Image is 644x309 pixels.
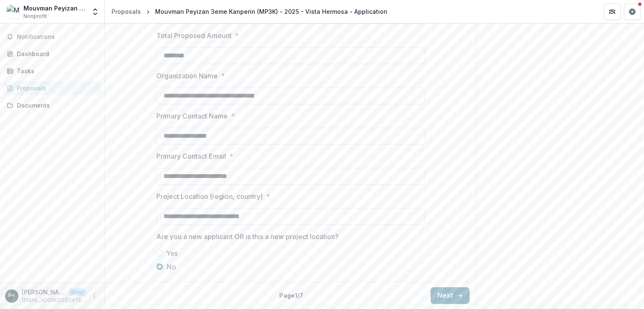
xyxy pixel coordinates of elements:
div: Proposals [17,84,94,93]
img: Mouvman Peyizan 3eme Kanperin (MP3K) [7,5,20,18]
button: Next [431,287,470,304]
p: Primary Contact Email [156,151,226,161]
button: Get Help [624,3,641,20]
p: Organization Name [156,71,218,81]
div: Tasks [17,67,94,75]
p: [EMAIL_ADDRESS][DATE][DOMAIN_NAME] [22,296,86,304]
div: Mouvman Peyizan 3eme Kanperin (MP3K) - 2025 - Vista Hermosa - Application [155,7,387,16]
button: More [89,291,99,301]
p: Total Proposed Amount [156,31,231,41]
button: Notifications [3,30,101,44]
button: Partners [604,3,621,20]
span: Nonprofit [23,13,47,20]
span: No [166,262,176,272]
span: Yes [166,248,178,258]
div: Mouvman Peyizan 3eme Kanperin (MP3K) [23,4,86,13]
a: Dashboard [3,47,101,61]
div: Pierre Noel <pierre.noel@tbf.org> <pierre.noel@tbf.org> <pierre.noel@tbf.org> <pierre.noel@tbf.org> [8,293,15,299]
span: Notifications [17,33,98,41]
a: Documents [3,98,101,112]
p: Project Location (region, country) [156,191,263,201]
div: Proposals [112,7,141,16]
div: Dashboard [17,49,94,58]
div: Documents [17,101,94,110]
a: Proposals [108,5,144,18]
p: User [69,288,86,296]
p: Primary Contact Name [156,111,228,121]
p: Page 1 / 7 [279,291,303,300]
p: Are you a new applicant OR is this a new project location? [156,232,339,242]
button: Open entity switcher [89,3,101,20]
nav: breadcrumb [108,5,391,18]
a: Proposals [3,81,101,95]
a: Tasks [3,64,101,78]
p: [PERSON_NAME][DATE] <[EMAIL_ADDRESS][DATE][DOMAIN_NAME]> <[DOMAIN_NAME][EMAIL_ADDRESS][DATE][DOMA... [22,288,65,296]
